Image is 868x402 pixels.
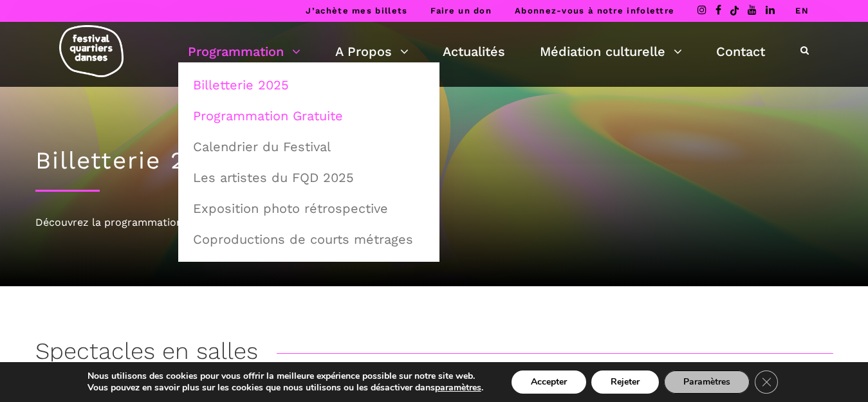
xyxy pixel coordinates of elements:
[716,41,765,62] a: Contact
[35,214,833,231] div: Découvrez la programmation 2025 du Festival Quartiers Danses !
[512,370,586,394] button: Accepter
[443,41,505,62] a: Actualités
[430,6,492,15] a: Faire un don
[88,370,483,382] p: Nous utilisons des cookies pour vous offrir la meilleure expérience possible sur notre site web.
[35,147,833,175] h1: Billetterie 2025
[185,132,432,161] a: Calendrier du Festival
[664,370,750,394] button: Paramètres
[59,25,124,77] img: logo-fqd-med
[35,338,258,370] h3: Spectacles en salles
[591,370,659,394] button: Rejeter
[185,194,432,223] a: Exposition photo rétrospective
[185,163,432,192] a: Les artistes du FQD 2025
[185,101,432,131] a: Programmation Gratuite
[185,70,432,100] a: Billetterie 2025
[335,41,409,62] a: A Propos
[515,6,674,15] a: Abonnez-vous à notre infolettre
[755,370,778,394] button: Close GDPR Cookie Banner
[540,41,682,62] a: Médiation culturelle
[185,224,432,254] a: Coproductions de courts métrages
[188,41,300,62] a: Programmation
[306,6,407,15] a: J’achète mes billets
[88,382,483,394] p: Vous pouvez en savoir plus sur les cookies que nous utilisons ou les désactiver dans .
[435,382,481,394] button: paramètres
[795,6,809,15] a: EN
